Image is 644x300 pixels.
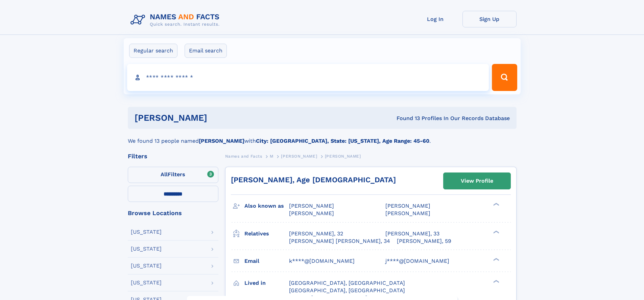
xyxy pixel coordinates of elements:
[325,154,361,159] span: [PERSON_NAME]
[244,228,289,239] h3: Relatives
[131,229,162,235] div: [US_STATE]
[270,154,273,159] span: M
[128,153,218,159] div: Filters
[128,210,218,216] div: Browse Locations
[129,44,177,58] label: Regular search
[128,129,517,145] div: We found 13 people named with .
[289,237,390,245] a: [PERSON_NAME] [PERSON_NAME], 34
[385,203,430,209] span: [PERSON_NAME]
[128,11,225,29] img: Logo Names and Facts
[385,210,430,216] span: [PERSON_NAME]
[135,114,302,122] h1: [PERSON_NAME]
[256,138,429,144] b: City: [GEOGRAPHIC_DATA], State: [US_STATE], Age Range: 45-60
[444,173,510,189] a: View Profile
[281,152,317,160] a: [PERSON_NAME]
[492,202,500,207] div: ❯
[408,11,462,27] a: Log In
[161,171,168,178] span: All
[128,167,218,183] label: Filters
[492,64,517,91] button: Search Button
[231,176,396,184] a: [PERSON_NAME], Age [DEMOGRAPHIC_DATA]
[131,263,162,269] div: [US_STATE]
[131,246,162,252] div: [US_STATE]
[289,280,405,286] span: [GEOGRAPHIC_DATA], [GEOGRAPHIC_DATA]
[397,237,451,245] a: [PERSON_NAME], 59
[462,11,517,27] a: Sign Up
[127,64,489,91] input: search input
[185,44,227,58] label: Email search
[244,277,289,289] h3: Lived in
[492,257,500,261] div: ❯
[385,230,439,237] a: [PERSON_NAME], 33
[244,200,289,212] h3: Also known as
[289,210,334,216] span: [PERSON_NAME]
[302,115,510,122] div: Found 13 Profiles In Our Records Database
[270,152,273,160] a: M
[131,280,162,285] div: [US_STATE]
[289,287,405,294] span: [GEOGRAPHIC_DATA], [GEOGRAPHIC_DATA]
[289,230,343,237] a: [PERSON_NAME], 32
[492,230,500,234] div: ❯
[244,255,289,267] h3: Email
[225,152,262,160] a: Names and Facts
[281,154,317,159] span: [PERSON_NAME]
[492,279,500,283] div: ❯
[289,203,334,209] span: [PERSON_NAME]
[199,138,244,144] b: [PERSON_NAME]
[461,173,493,189] div: View Profile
